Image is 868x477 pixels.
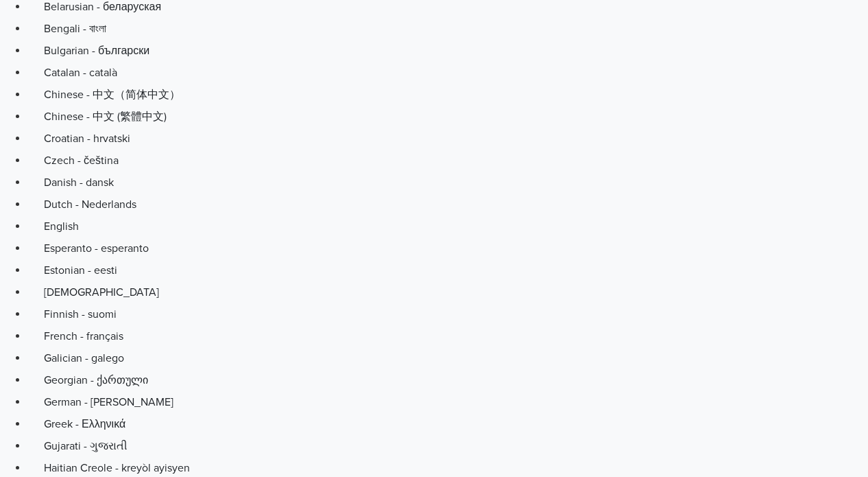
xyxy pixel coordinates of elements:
[27,128,868,150] a: Croatian - hrvatski
[27,216,868,237] a: English
[27,413,868,435] a: Greek - Ελληνικά
[27,40,868,62] a: Bulgarian - български
[27,347,868,369] a: Galician - galego
[27,281,868,303] a: [DEMOGRAPHIC_DATA]
[27,303,868,325] a: Finnish - suomi
[27,325,868,347] a: French - français
[27,194,868,216] a: Dutch - Nederlands
[27,259,868,281] a: Estonian - eesti
[27,435,868,457] a: Gujarati - ગુજરાતી
[27,237,868,259] a: Esperanto - esperanto
[27,62,868,84] a: Catalan - català
[27,84,868,106] a: Chinese - 中文（简体中文）
[27,369,868,391] a: Georgian - ქართული
[27,18,868,40] a: Bengali - বাংলা
[27,391,868,413] a: German - [PERSON_NAME]
[27,106,868,128] a: Chinese - 中文 (繁體中文)
[27,172,868,194] a: Danish - dansk
[27,150,868,172] a: Czech - čeština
